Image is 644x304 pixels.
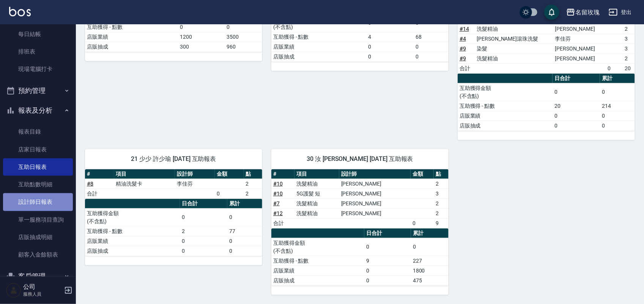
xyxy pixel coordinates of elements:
td: 0 [215,189,244,198]
a: 每日結帳 [3,25,73,43]
a: #7 [273,200,280,206]
th: # [85,169,114,179]
td: 互助獲得金額 (不含點) [271,238,364,256]
button: 登出 [606,5,635,19]
td: 0 [227,246,262,256]
button: save [544,5,559,20]
td: 0 [606,63,623,73]
td: 合計 [85,189,114,198]
th: # [271,169,294,179]
td: 染髮 [475,44,553,54]
button: 客戶管理 [3,266,73,286]
a: 互助點數明細 [3,176,73,193]
th: 日合計 [553,74,600,83]
a: 店家日報表 [3,141,73,158]
td: 0 [553,111,600,121]
th: 設計師 [339,169,411,179]
td: 0 [364,238,411,256]
a: #10 [273,181,283,187]
td: 精油洗髮卡 [114,179,175,189]
td: [PERSON_NAME] [553,44,606,54]
a: #9 [460,46,466,52]
a: #12 [273,210,283,216]
td: 227 [411,256,449,266]
th: 金額 [215,169,244,179]
table: a dense table [271,228,449,286]
td: 店販業績 [458,111,553,121]
td: 洗髮精油 [294,208,339,218]
td: 店販抽成 [85,42,178,52]
th: 點 [434,169,449,179]
td: 店販業績 [271,266,364,276]
td: 0 [180,208,227,226]
td: 店販抽成 [271,276,364,285]
td: 1800 [411,266,449,276]
a: 報表目錄 [3,123,73,140]
th: 日合計 [180,199,227,209]
td: 互助獲得 - 點數 [85,226,180,236]
td: 0 [178,22,225,32]
td: 0 [366,42,414,52]
table: a dense table [271,5,449,62]
td: 3 [434,189,449,198]
button: 名留玫瑰 [563,5,603,20]
td: 2 [434,179,449,189]
table: a dense table [458,74,635,131]
img: Person [6,283,21,298]
td: [PERSON_NAME] [339,198,411,208]
td: 0 [227,208,262,226]
td: 3500 [225,32,262,42]
td: 0 [600,111,635,121]
td: [PERSON_NAME] [339,189,411,198]
a: #14 [460,26,469,32]
th: 金額 [411,169,434,179]
th: 點 [244,169,262,179]
td: 互助獲得金額 (不含點) [458,83,553,101]
td: 洗髮精油 [294,198,339,208]
a: 現場電腦打卡 [3,60,73,78]
td: 9 [434,218,449,228]
td: 0 [414,42,449,52]
a: 設計師日報表 [3,193,73,211]
td: 77 [227,226,262,236]
td: 300 [178,42,225,52]
td: 0 [180,236,227,246]
a: 互助日報表 [3,158,73,176]
td: 68 [414,32,449,42]
td: 20 [623,63,635,73]
td: 店販抽成 [271,52,366,61]
td: [PERSON_NAME] [553,54,606,63]
span: 21 少少 許少瑜 [DATE] 互助報表 [94,155,253,163]
td: 店販業績 [271,42,366,52]
p: 服務人員 [23,291,62,298]
td: [PERSON_NAME]滾珠洗髮 [475,34,553,44]
td: [PERSON_NAME] [339,179,411,189]
td: 0 [600,121,635,131]
th: 項目 [114,169,175,179]
th: 累計 [411,228,449,238]
td: 洗髮精油 [475,54,553,63]
td: 0 [180,246,227,256]
td: 3 [623,34,635,44]
th: 設計師 [175,169,215,179]
td: 2 [623,54,635,63]
td: 2 [244,179,262,189]
td: 2 [180,226,227,236]
h5: 公司 [23,283,62,291]
th: 累計 [600,74,635,83]
td: 店販業績 [85,32,178,42]
td: 20 [553,101,600,111]
th: 日合計 [364,228,411,238]
a: 顧客入金餘額表 [3,246,73,263]
td: 0 [225,22,262,32]
td: 店販抽成 [85,246,180,256]
td: 互助獲得 - 點數 [271,256,364,266]
td: 互助獲得金額 (不含點) [85,208,180,226]
td: 2 [623,24,635,34]
button: 報表及分析 [3,101,73,120]
a: 店販抽成明細 [3,228,73,246]
span: 30 汝 [PERSON_NAME] [DATE] 互助報表 [280,155,439,163]
table: a dense table [85,199,262,256]
td: 0 [411,218,434,228]
td: 1200 [178,32,225,42]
